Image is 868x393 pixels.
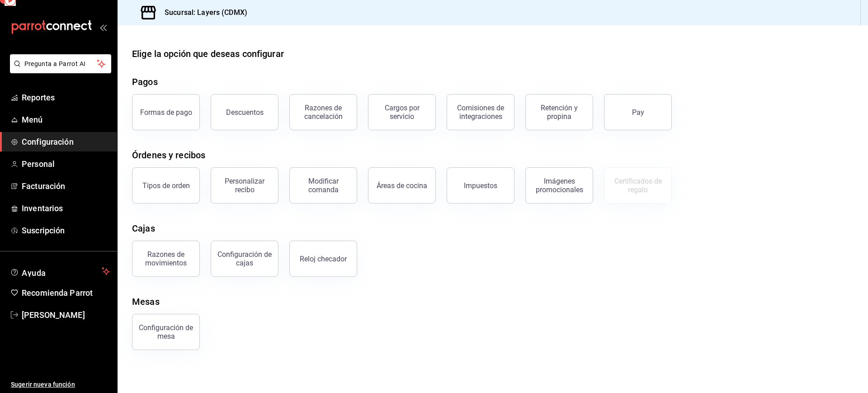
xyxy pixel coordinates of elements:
[22,309,110,321] span: [PERSON_NAME]
[132,167,200,204] button: Tipos de orden
[132,241,200,277] button: Razones de movimientos
[132,47,284,61] div: Elige la opción que deseas configurar
[211,94,278,130] button: Descuentos
[22,136,110,148] span: Configuración
[531,177,587,194] div: Imágenes promocionales
[632,108,644,117] div: Pay
[453,104,509,121] div: Comisiones de integraciones
[447,94,514,130] button: Comisiones de integraciones
[447,167,514,204] button: Impuestos
[295,104,351,121] div: Razones de cancelación
[22,202,110,214] span: Inventarios
[140,108,192,117] div: Formas de pago
[6,66,111,75] a: Pregunta a Parrot AI
[295,177,351,194] div: Modificar comanda
[157,7,247,18] h3: Sucursal: Layers (CDMX)
[22,266,98,277] span: Ayuda
[22,91,110,104] span: Reportes
[368,167,436,204] button: Áreas de cocina
[132,295,160,308] div: Mesas
[610,177,666,194] div: Certificados de regalo
[211,167,278,204] button: Personalizar recibo
[531,104,587,121] div: Retención y propina
[217,250,273,267] div: Configuración de cajas
[22,224,110,237] span: Suscripción
[22,287,110,299] span: Recomienda Parrot
[11,380,110,389] span: Sugerir nueva función
[24,59,97,69] span: Pregunta a Parrot AI
[464,181,497,190] div: Impuestos
[525,167,593,204] button: Imágenes promocionales
[289,94,357,130] button: Razones de cancelación
[22,180,110,192] span: Facturación
[604,167,672,204] button: Certificados de regalo
[289,241,357,277] button: Reloj checador
[132,148,205,162] div: Órdenes y recibos
[525,94,593,130] button: Retención y propina
[289,167,357,204] button: Modificar comanda
[377,181,427,190] div: Áreas de cocina
[22,158,110,170] span: Personal
[132,314,200,350] button: Configuración de mesa
[138,323,194,341] div: Configuración de mesa
[226,108,264,117] div: Descuentos
[132,222,155,235] div: Cajas
[132,75,158,89] div: Pagos
[22,114,110,126] span: Menú
[10,54,111,73] button: Pregunta a Parrot AI
[374,104,430,121] div: Cargos por servicio
[604,94,672,130] button: Pay
[99,24,107,31] button: open_drawer_menu
[368,94,436,130] button: Cargos por servicio
[300,255,347,263] div: Reloj checador
[211,241,278,277] button: Configuración de cajas
[142,181,190,190] div: Tipos de orden
[132,94,200,130] button: Formas de pago
[138,250,194,267] div: Razones de movimientos
[217,177,273,194] div: Personalizar recibo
